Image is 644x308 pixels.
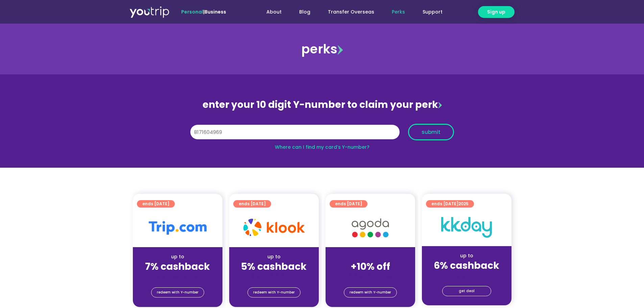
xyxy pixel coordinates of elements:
[331,273,410,280] div: (for stays only)
[434,259,499,272] strong: 6% cashback
[383,6,414,18] a: Perks
[431,200,469,208] span: ends [DATE]
[235,253,313,260] div: up to
[442,286,491,296] a: get deal
[239,200,266,208] span: ends [DATE]
[426,200,474,208] a: ends [DATE]2025
[319,6,383,18] a: Transfer Overseas
[258,6,290,18] a: About
[330,200,367,208] a: ends [DATE]
[151,287,204,298] a: redeem with Y-number
[427,272,506,279] div: (for stays only)
[247,287,301,298] a: redeem with Y-number
[253,288,295,297] span: redeem with Y-number
[233,200,271,208] a: ends [DATE]
[157,288,198,297] span: redeem with Y-number
[364,253,377,260] span: up to
[138,273,217,280] div: (for stays only)
[487,8,505,16] span: Sign up
[351,260,390,273] strong: +10% off
[137,200,175,208] a: ends [DATE]
[181,8,203,15] span: Personal
[459,286,475,296] span: get deal
[427,252,506,259] div: up to
[235,273,313,280] div: (for stays only)
[335,200,362,208] span: ends [DATE]
[142,200,169,208] span: ends [DATE]
[241,260,307,273] strong: 5% cashback
[187,96,457,114] div: enter your 10 digit Y-number to claim your perk
[205,8,226,15] a: Business
[181,8,226,15] span: |
[344,287,397,298] a: redeem with Y-number
[422,129,440,135] span: submit
[145,260,210,273] strong: 7% cashback
[478,6,515,18] a: Sign up
[408,124,454,140] button: submit
[138,253,217,260] div: up to
[275,144,369,150] a: Where can I find my card’s Y-number?
[414,6,451,18] a: Support
[350,288,391,297] span: redeem with Y-number
[290,6,319,18] a: Blog
[190,124,454,145] form: Y Number
[190,125,400,140] input: 10 digit Y-number (e.g. 8123456789)
[458,201,469,207] span: 2025
[244,6,451,18] nav: Menu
